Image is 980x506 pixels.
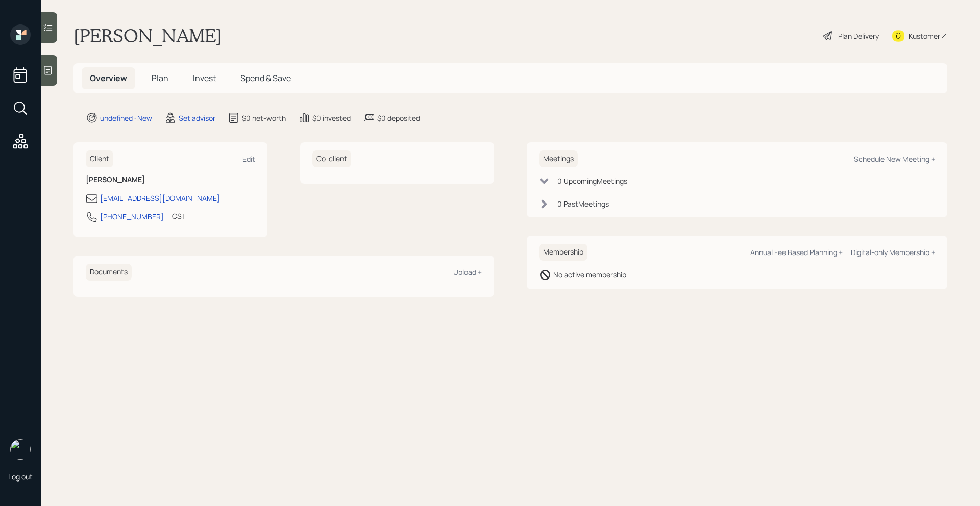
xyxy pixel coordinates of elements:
span: Plan [152,72,168,84]
div: $0 net-worth [242,113,286,123]
h1: [PERSON_NAME] [73,24,222,47]
div: Edit [242,154,255,164]
span: Spend & Save [240,72,291,84]
h6: Co-client [312,150,351,167]
h6: Documents [86,264,132,281]
img: retirable_logo.png [10,439,31,460]
div: Set advisor [179,113,215,123]
div: Upload + [453,267,482,277]
div: Log out [8,472,33,482]
div: [PHONE_NUMBER] [100,211,164,222]
span: Overview [90,72,127,84]
div: $0 invested [312,113,351,123]
div: [EMAIL_ADDRESS][DOMAIN_NAME] [100,193,220,204]
div: CST [172,211,186,221]
h6: Membership [539,244,587,261]
h6: [PERSON_NAME] [86,175,255,184]
div: No active membership [553,269,626,280]
div: 0 Upcoming Meeting s [557,175,627,186]
h6: Client [86,150,113,167]
div: Schedule New Meeting + [854,154,935,164]
div: Kustomer [909,31,940,41]
span: Invest [193,72,216,84]
div: Annual Fee Based Planning + [750,247,843,257]
div: $0 deposited [377,113,420,123]
div: 0 Past Meeting s [557,198,609,209]
div: undefined · New [100,113,152,123]
h6: Meetings [539,150,578,167]
div: Digital-only Membership + [851,247,935,257]
div: Plan Delivery [838,31,879,41]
